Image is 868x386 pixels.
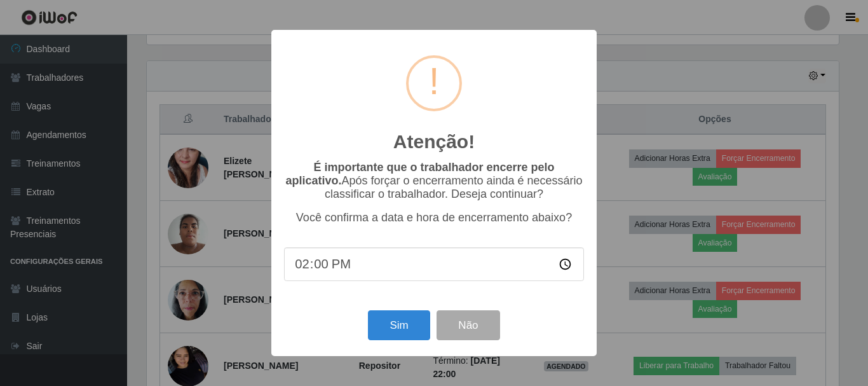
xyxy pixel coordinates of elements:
[368,310,430,340] button: Sim
[284,211,584,224] p: Você confirma a data e hora de encerramento abaixo?
[285,161,554,187] b: É importante que o trabalhador encerre pelo aplicativo.
[393,130,475,153] h2: Atenção!
[437,310,499,340] button: Não
[284,161,584,201] p: Após forçar o encerramento ainda é necessário classificar o trabalhador. Deseja continuar?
